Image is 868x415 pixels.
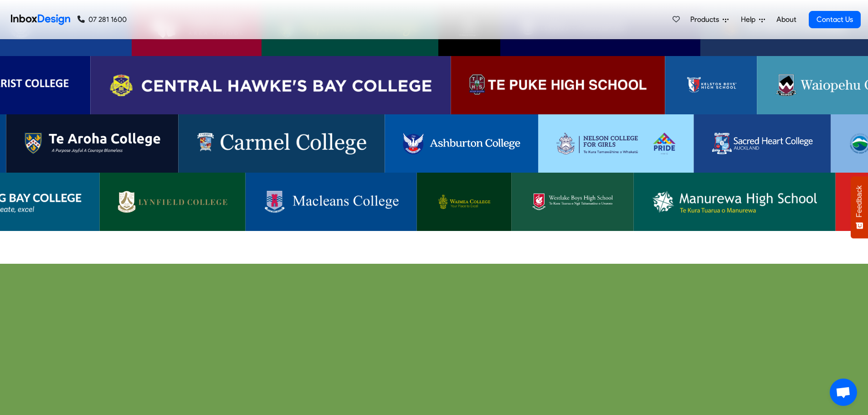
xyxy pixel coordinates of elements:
[683,74,739,96] img: Kelston Boys’ High School
[737,10,769,29] a: Help
[108,74,432,96] img: Central Hawkes Bay College
[652,191,817,213] img: Manurewa High School
[830,379,857,406] a: Open chat
[687,10,732,29] a: Products
[809,11,861,28] a: Contact Us
[196,133,366,154] img: Carmel College
[529,191,616,213] img: Westlake Boys High School
[403,133,520,154] img: Ashburton College
[77,14,127,25] a: 07 281 1600
[851,176,868,238] button: Feedback - Show survey
[712,133,812,154] img: Sacred Heart College (Auckland)
[469,74,647,96] img: Te Puke High School
[855,185,863,217] span: Feedback
[557,133,676,154] img: Nelson College For Girls
[264,191,398,213] img: Macleans College
[741,14,759,25] span: Help
[118,191,227,213] img: Lynfield College
[25,133,160,154] img: Te Aroha College
[774,10,799,29] a: About
[690,14,723,25] span: Products
[435,191,493,213] img: Waimea College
